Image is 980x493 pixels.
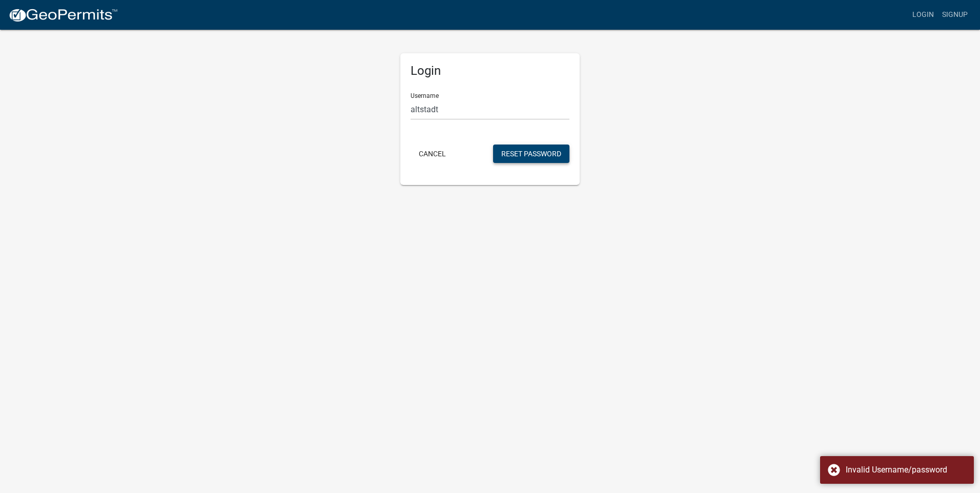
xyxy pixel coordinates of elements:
h5: Login [411,64,569,78]
button: Cancel [411,145,454,163]
a: Signup [938,5,972,25]
a: Login [908,5,938,25]
button: Reset Password [493,145,569,163]
div: Invalid Username/password [846,464,966,476]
